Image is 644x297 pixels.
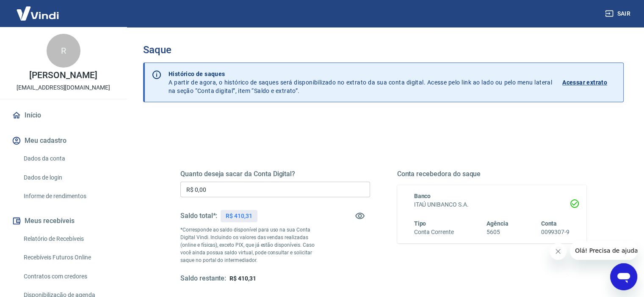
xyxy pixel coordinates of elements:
[226,212,252,221] p: R$ 410,31
[541,220,557,227] span: Conta
[20,188,116,205] a: Informe de rendimentos
[29,71,97,80] p: [PERSON_NAME]
[20,268,116,285] a: Contratos com credores
[10,106,116,125] a: Início
[414,228,454,237] h6: Conta Corrente
[414,200,570,209] h6: ITAÚ UNIBANCO S.A.
[20,249,116,266] a: Recebíveis Futuros Online
[562,70,616,95] a: Acessar extrato
[603,6,634,22] button: Sair
[486,220,509,227] span: Agência
[397,170,587,178] h5: Conta recebedora do saque
[414,193,431,199] span: Banco
[20,150,116,167] a: Dados da conta
[17,83,110,92] p: [EMAIL_ADDRESS][DOMAIN_NAME]
[47,34,80,68] div: R
[562,78,607,87] p: Acessar extrato
[229,275,256,282] span: R$ 410,31
[550,243,567,260] iframe: Fechar mensagem
[169,70,552,78] p: Histórico de saques
[180,170,370,178] h5: Quanto deseja sacar da Conta Digital?
[169,70,552,95] p: A partir de agora, o histórico de saques será disponibilizado no extrato da sua conta digital. Ac...
[143,44,624,56] h3: Saque
[10,0,65,26] img: Vindi
[10,212,116,230] button: Meus recebíveis
[10,131,116,150] button: Meu cadastro
[180,274,226,283] h5: Saldo restante:
[610,263,637,290] iframe: Botão para abrir a janela de mensagens
[20,230,116,248] a: Relatório de Recebíveis
[180,226,323,264] p: *Corresponde ao saldo disponível para uso na sua Conta Digital Vindi. Incluindo os valores das ve...
[486,228,509,237] h6: 5605
[20,169,116,186] a: Dados de login
[570,241,637,260] iframe: Mensagem da empresa
[414,220,426,227] span: Tipo
[541,228,569,237] h6: 0099307-9
[180,212,217,220] h5: Saldo total*:
[5,6,71,13] span: Olá! Precisa de ajuda?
